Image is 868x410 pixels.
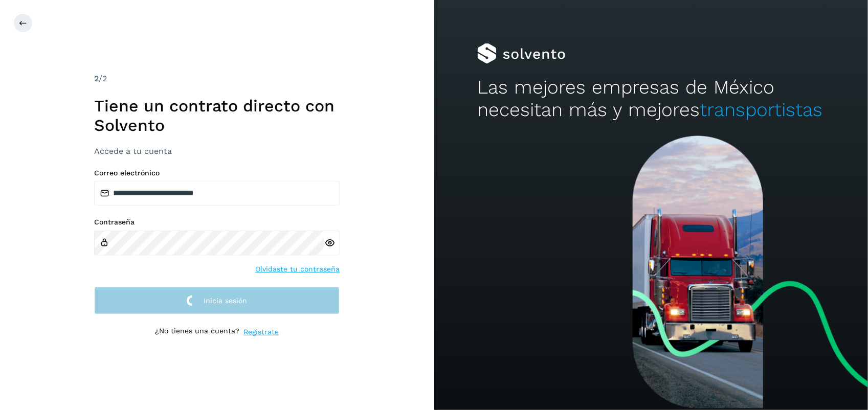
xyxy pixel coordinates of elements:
span: 2 [94,74,99,83]
span: transportistas [700,99,822,121]
label: Correo electrónico [94,169,340,177]
label: Contraseña [94,218,340,226]
a: Olvidaste tu contraseña [255,264,340,275]
p: ¿No tienes una cuenta? [155,327,239,337]
a: Regístrate [243,327,279,337]
h2: Las mejores empresas de México necesitan más y mejores [477,76,825,122]
div: /2 [94,73,340,85]
span: Inicia sesión [204,297,247,304]
h1: Tiene un contrato directo con Solvento [94,96,340,135]
button: Inicia sesión [94,287,340,315]
h3: Accede a tu cuenta [94,146,340,156]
